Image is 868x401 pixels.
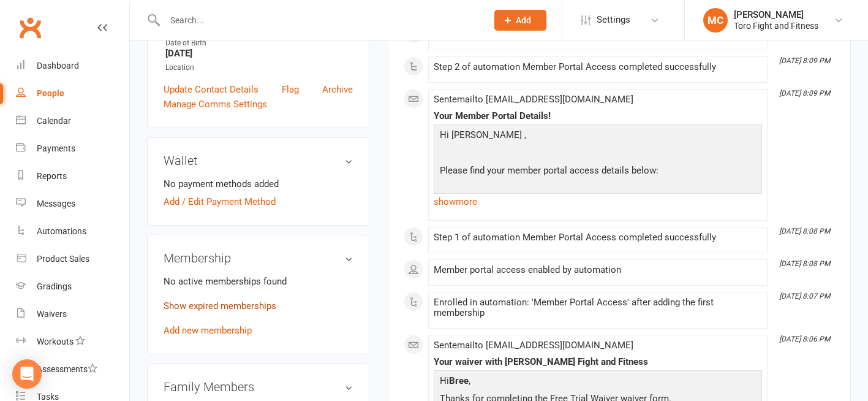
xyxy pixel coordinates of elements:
a: Calendar [16,107,129,135]
a: Manage Comms Settings [164,97,267,112]
a: Payments [16,135,129,162]
div: Gradings [37,281,72,291]
span: Add [516,15,531,25]
div: MC [703,8,728,32]
div: Assessments [37,364,97,374]
a: Update Contact Details [164,82,259,97]
div: Enrolled in automation: 'Member Portal Access' after adding the first membership [434,297,762,318]
a: Add / Edit Payment Method [164,194,276,209]
h3: Membership [164,251,353,265]
a: People [16,80,129,107]
a: Flag [282,82,299,97]
span: Sent email to [EMAIL_ADDRESS][DOMAIN_NAME] [434,94,633,105]
a: Messages [16,190,129,218]
button: Add [494,10,546,31]
div: Date of Birth [165,37,353,49]
a: Show expired memberships [164,300,276,311]
span: Settings [597,6,630,34]
div: Location [165,62,353,74]
div: Workouts [37,337,74,346]
div: Your Member Portal Details! [434,111,762,121]
div: Reports [37,171,67,181]
a: Add new membership [164,325,252,336]
i: [DATE] 8:09 PM [779,89,830,97]
p: No active memberships found [164,274,353,289]
a: Reports [16,162,129,190]
i: [DATE] 8:06 PM [779,335,830,343]
div: [PERSON_NAME] [734,9,818,20]
div: Waivers [37,309,67,319]
input: Search... [161,12,478,29]
span: Sent email to [EMAIL_ADDRESS][DOMAIN_NAME] [434,340,633,351]
a: Waivers [16,300,129,328]
div: Dashboard [37,61,79,71]
div: Calendar [37,116,71,126]
i: [DATE] 8:09 PM [779,56,830,65]
i: [DATE] 8:08 PM [779,259,830,268]
h3: Wallet [164,154,353,167]
div: Payments [37,143,75,153]
p: Please find your member portal access details below: [437,163,759,181]
div: People [37,88,64,98]
div: Your waiver with [PERSON_NAME] Fight and Fitness [434,357,762,367]
strong: Bree [449,375,469,386]
div: Open Intercom Messenger [12,359,42,389]
i: [DATE] 8:07 PM [779,292,830,300]
li: No payment methods added [164,177,353,191]
div: Step 1 of automation Member Portal Access completed successfully [434,232,762,243]
a: Automations [16,218,129,245]
p: Hi [PERSON_NAME] , [437,128,759,145]
strong: [DATE] [165,48,353,59]
a: show more [434,193,762,210]
h3: Family Members [164,380,353,394]
a: Dashboard [16,52,129,80]
div: Messages [37,199,75,208]
a: Clubworx [15,12,45,43]
a: Gradings [16,273,129,300]
a: Assessments [16,356,129,383]
a: Workouts [16,328,129,356]
div: Product Sales [37,254,89,264]
i: [DATE] 8:08 PM [779,227,830,235]
a: Product Sales [16,245,129,273]
div: Step 2 of automation Member Portal Access completed successfully [434,62,762,72]
a: Archive [322,82,353,97]
div: Member portal access enabled by automation [434,265,762,275]
div: Toro Fight and Fitness [734,20,818,31]
p: Hi , [437,373,759,391]
div: Automations [37,226,86,236]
